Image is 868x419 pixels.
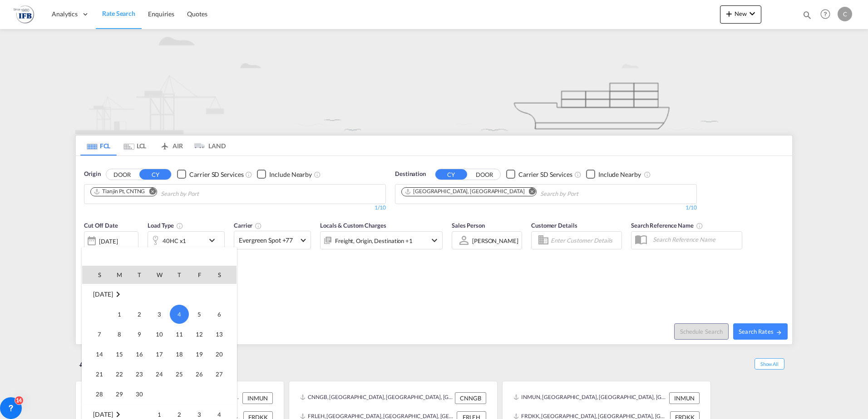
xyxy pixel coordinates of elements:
td: Sunday September 21 2025 [82,364,109,384]
span: 22 [110,365,128,383]
tr: Week 1 [82,304,237,324]
td: Tuesday September 9 2025 [129,324,149,344]
td: Sunday September 28 2025 [82,384,109,404]
span: 10 [150,325,168,343]
span: 7 [90,325,108,343]
th: M [109,266,129,284]
td: Wednesday September 24 2025 [149,364,169,384]
td: Sunday September 7 2025 [82,324,109,344]
span: 25 [170,365,188,383]
span: 9 [130,325,148,343]
td: September 2025 [82,284,237,304]
td: Tuesday September 30 2025 [129,384,149,404]
tr: Week 3 [82,344,237,364]
td: Monday September 29 2025 [109,384,129,404]
span: 21 [90,365,108,383]
span: 1 [110,305,128,323]
span: 28 [90,385,108,403]
span: 18 [170,345,188,363]
td: Wednesday September 10 2025 [149,324,169,344]
td: Friday September 5 2025 [189,304,209,324]
td: Friday September 26 2025 [189,364,209,384]
span: 13 [210,325,228,343]
td: Saturday September 27 2025 [209,364,237,384]
td: Tuesday September 16 2025 [129,344,149,364]
td: Sunday September 14 2025 [82,344,109,364]
td: Saturday September 20 2025 [209,344,237,364]
span: 24 [150,365,168,383]
span: 6 [210,305,228,323]
span: 20 [210,345,228,363]
span: 19 [190,345,208,363]
span: 8 [110,325,128,343]
td: Thursday September 4 2025 [169,304,189,324]
td: Thursday September 25 2025 [169,364,189,384]
tr: Week 4 [82,364,237,384]
span: [DATE] [93,410,113,418]
span: 14 [90,345,108,363]
span: 15 [110,345,128,363]
span: 27 [210,365,228,383]
span: [DATE] [93,290,113,298]
span: 5 [190,305,208,323]
th: S [82,266,109,284]
td: Friday September 19 2025 [189,344,209,364]
tr: Week 5 [82,384,237,404]
span: 4 [170,305,189,324]
span: 12 [190,325,208,343]
span: 3 [150,305,168,323]
th: S [209,266,237,284]
th: T [169,266,189,284]
td: Thursday September 18 2025 [169,344,189,364]
span: 26 [190,365,208,383]
td: Tuesday September 23 2025 [129,364,149,384]
tr: Week undefined [82,284,237,304]
span: 16 [130,345,148,363]
td: Monday September 8 2025 [109,324,129,344]
td: Monday September 22 2025 [109,364,129,384]
td: Monday September 1 2025 [109,304,129,324]
td: Wednesday September 3 2025 [149,304,169,324]
span: 2 [130,305,148,323]
span: 29 [110,385,128,403]
span: 23 [130,365,148,383]
td: Tuesday September 2 2025 [129,304,149,324]
tr: Week 2 [82,324,237,344]
td: Saturday September 6 2025 [209,304,237,324]
td: Monday September 15 2025 [109,344,129,364]
span: 11 [170,325,188,343]
td: Wednesday September 17 2025 [149,344,169,364]
th: W [149,266,169,284]
td: Friday September 12 2025 [189,324,209,344]
th: F [189,266,209,284]
td: Saturday September 13 2025 [209,324,237,344]
span: 17 [150,345,168,363]
th: T [129,266,149,284]
td: Thursday September 11 2025 [169,324,189,344]
span: 30 [130,385,148,403]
